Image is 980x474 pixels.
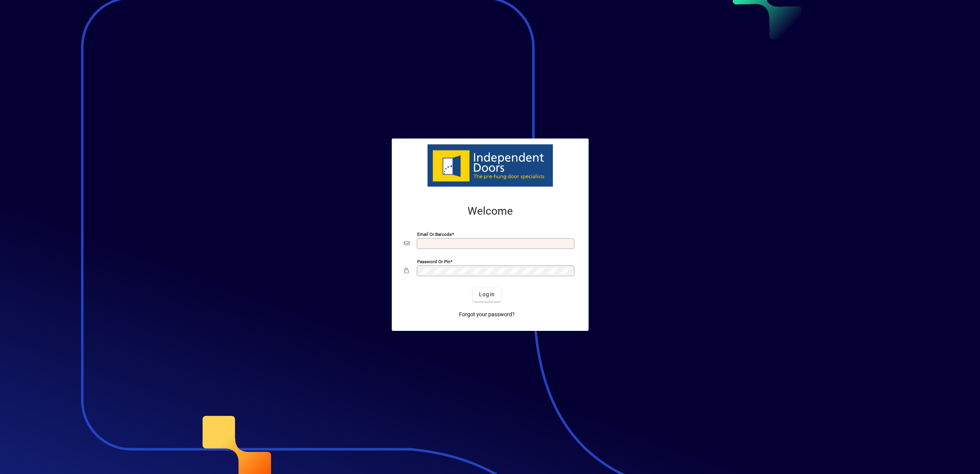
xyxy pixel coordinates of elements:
mat-label: Email or Barcode [417,231,452,237]
a: Forgot your password? [456,308,518,322]
span: Login [479,290,495,299]
button: Login [473,288,501,302]
mat-label: Password or Pin [417,259,450,264]
span: Forgot your password? [459,310,515,319]
h2: Welcome [404,205,576,218]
